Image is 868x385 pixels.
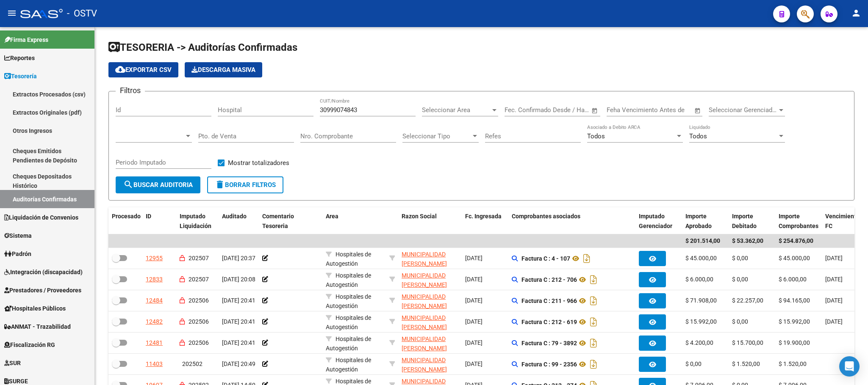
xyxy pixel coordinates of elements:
datatable-header-cell: ID [142,207,176,235]
span: $ 45.000,00 [685,255,717,261]
span: MUNICIPALIDAD [PERSON_NAME][GEOGRAPHIC_DATA] [402,272,459,298]
span: Procesado [112,213,141,220]
span: Mostrar totalizadores [228,158,289,168]
datatable-header-cell: Importe Debitado [729,207,775,235]
span: Hospitales de Autogestión [326,314,371,331]
div: Open Intercom Messenger [839,356,860,377]
span: 202507 [189,255,209,261]
datatable-header-cell: Auditado [219,207,259,235]
span: 202502 [182,360,202,367]
span: [DATE] [465,318,483,325]
datatable-header-cell: Importe Aprobado [682,207,729,235]
span: [DATE] [465,360,483,367]
span: $ 6.000,00 [685,276,713,283]
mat-icon: search [123,179,133,190]
span: [DATE] [825,255,843,261]
strong: Factura C : 99 - 2356 [521,361,577,368]
div: 11403 [146,359,163,369]
span: Todos [689,132,707,140]
span: - OSTV [67,4,97,23]
span: Padrón [4,249,31,258]
span: ID [146,213,151,220]
strong: Factura C : 212 - 706 [521,276,577,283]
span: Prestadores / Proveedores [4,286,81,295]
div: 12955 [146,253,163,263]
span: Descarga Masiva [191,66,255,74]
mat-icon: menu [7,8,17,18]
span: MUNICIPALIDAD [PERSON_NAME][GEOGRAPHIC_DATA] [402,357,459,383]
div: - 30999074843 [402,250,458,267]
span: 202506 [189,318,209,325]
span: SUR [4,358,21,368]
span: $ 94.165,00 [779,297,810,304]
datatable-header-cell: Imputado Gerenciador [635,207,682,235]
span: [DATE] [465,255,483,261]
span: $ 1.520,00 [732,360,760,367]
span: $ 1.520,00 [779,360,807,367]
div: 12481 [146,338,163,348]
span: MUNICIPALIDAD [PERSON_NAME][GEOGRAPHIC_DATA] [402,293,459,319]
span: Hospitales de Autogestión [326,251,371,267]
span: Comprobantes asociados [512,213,580,220]
span: Hospitales de Autogestión [326,272,371,289]
span: [DATE] [465,276,483,283]
span: Sistema [4,231,32,240]
datatable-header-cell: Procesado [108,207,142,235]
span: Borrar Filtros [215,181,276,189]
div: - 30999074843 [402,271,458,289]
span: $ 254.876,00 [779,237,813,244]
span: Razon Social [402,213,437,220]
i: Descargar documento [588,357,599,371]
span: Imputado Gerenciador [639,213,672,229]
span: $ 201.514,00 [685,237,720,244]
datatable-header-cell: Razon Social [398,207,462,235]
app-download-masive: Descarga masiva de comprobantes (adjuntos) [185,62,262,77]
span: Liquidación de Convenios [4,213,78,222]
span: Firma Express [4,35,48,44]
span: Hospitales de Autogestión [326,357,371,373]
span: $ 0,00 [685,360,702,367]
span: Fc. Ingresada [465,213,502,220]
button: Buscar Auditoria [116,176,200,193]
div: - 30999074843 [402,334,458,352]
span: Importe Comprobantes [779,213,818,229]
strong: Factura C : 79 - 3892 [521,340,577,346]
span: $ 15.992,00 [685,318,717,325]
strong: Factura C : 4 - 107 [521,255,570,262]
span: Importe Debitado [732,213,757,229]
strong: Factura C : 211 - 966 [521,297,577,304]
span: MUNICIPALIDAD [PERSON_NAME][GEOGRAPHIC_DATA] [402,335,459,362]
mat-icon: person [851,8,861,18]
button: Exportar CSV [108,62,178,77]
button: Descarga Masiva [185,62,262,77]
div: 12484 [146,296,163,305]
input: Start date [505,106,532,114]
span: $ 6.000,00 [779,276,807,283]
span: Tesorería [4,71,37,81]
span: MUNICIPALIDAD [PERSON_NAME][GEOGRAPHIC_DATA] [402,251,459,277]
h3: Filtros [116,85,145,96]
div: - 30999074843 [402,313,458,331]
span: [DATE] [825,318,843,325]
div: - 30999074843 [402,292,458,310]
span: Seleccionar Gerenciador [709,106,777,114]
datatable-header-cell: Importe Comprobantes [775,207,822,235]
span: [DATE] 20:08 [222,276,255,283]
span: [DATE] [825,297,843,304]
i: Descargar documento [588,294,599,308]
span: $ 19.900,00 [779,339,810,346]
span: Hospitales de Autogestión [326,335,371,352]
span: Integración (discapacidad) [4,267,83,277]
span: $ 45.000,00 [779,255,810,261]
span: Reportes [4,53,35,63]
span: $ 22.257,00 [732,297,763,304]
span: ANMAT - Trazabilidad [4,322,71,331]
i: Descargar documento [588,273,599,286]
span: 202506 [189,339,209,346]
span: [DATE] [465,339,483,346]
button: Open calendar [590,106,600,115]
i: Descargar documento [588,315,599,329]
span: Fiscalización RG [4,340,55,349]
span: Imputado Liquidación [180,213,211,229]
span: Vencimiento FC [825,213,860,229]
